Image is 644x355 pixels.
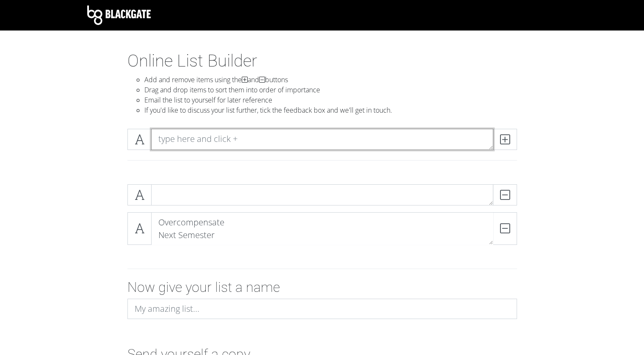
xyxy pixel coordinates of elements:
[144,95,517,105] li: Email the list to yourself for later reference
[144,85,517,95] li: Drag and drop items to sort them into order of importance
[127,279,517,295] h2: Now give your list a name
[127,51,517,71] h1: Online List Builder
[87,6,151,25] img: Blackgate
[144,75,517,85] li: Add and remove items using the and buttons
[127,299,517,319] input: My amazing list...
[144,105,517,115] li: If you'd like to discuss your list further, tick the feedback box and we'll get in touch.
